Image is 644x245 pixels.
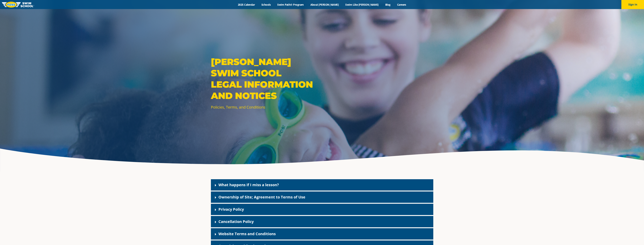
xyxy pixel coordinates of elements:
a: Blog [382,3,394,6]
a: Privacy Policy [218,207,244,212]
div: What happens if I miss a lesson? [211,179,433,191]
div: Website Terms and Conditions [211,228,433,240]
div: Cancellation Policy [211,216,433,227]
div: Ownership of Site; Agreement to Terms of Use [211,191,433,203]
p: Policies, Terms, and Conditions [211,104,320,110]
a: Cancellation Policy [218,219,254,224]
a: Website Terms and Conditions [218,231,276,236]
a: Ownership of Site; Agreement to Terms of Use [218,194,305,200]
a: About [PERSON_NAME] [307,3,342,6]
p: [PERSON_NAME] Swim School Legal Information and Notices [211,56,320,101]
a: What happens if I miss a lesson? [218,182,279,187]
a: 2025 Calendar [235,3,258,6]
a: Schools [258,3,274,6]
a: Careers [394,3,409,6]
img: FOSS Swim School Logo [2,2,34,8]
a: Swim Path® Program [274,3,307,6]
div: TOP [7,233,12,239]
div: Privacy Policy [211,204,433,215]
a: Swim Like [PERSON_NAME] [342,3,382,6]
